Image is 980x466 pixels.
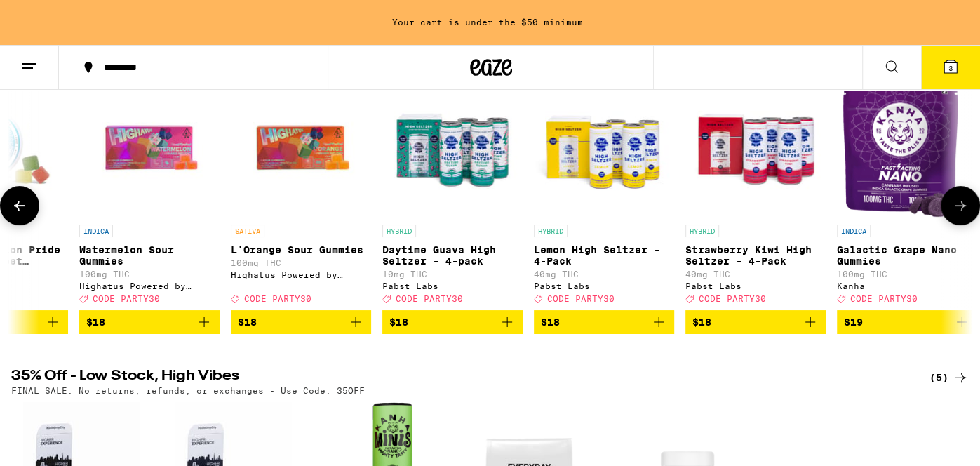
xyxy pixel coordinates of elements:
p: 10mg THC [382,269,523,279]
p: HYBRID [534,225,568,237]
h2: 35% Off - Low Stock, High Vibes [11,369,900,386]
span: $18 [238,317,257,328]
span: CODE PARTY30 [547,294,615,303]
button: Add to bag [837,310,977,334]
p: FINAL SALE: No returns, refunds, or exchanges - Use Code: 35OFF [11,386,365,395]
img: Highatus Powered by Cannabiotix - L'Orange Sour Gummies [231,77,371,218]
p: Strawberry Kiwi High Seltzer - 4-Pack [685,244,826,267]
div: Highatus Powered by Cannabiotix [231,270,371,279]
img: Kanha - Galactic Grape Nano Gummies [842,77,973,218]
a: Open page for Galactic Grape Nano Gummies from Kanha [837,77,977,310]
span: $18 [86,317,105,328]
div: Highatus Powered by Cannabiotix [79,281,220,291]
p: 100mg THC [79,269,220,279]
p: 40mg THC [685,269,826,279]
button: Add to bag [685,310,826,334]
button: Add to bag [79,310,220,334]
img: Highatus Powered by Cannabiotix - Watermelon Sour Gummies [79,77,220,218]
p: 40mg THC [534,269,674,279]
span: CODE PARTY30 [850,294,918,303]
p: 100mg THC [231,258,371,267]
span: $18 [389,317,408,328]
span: $18 [692,317,711,328]
button: Add to bag [231,310,371,334]
span: CODE PARTY30 [93,294,160,303]
a: Open page for Daytime Guava High Seltzer - 4-pack from Pabst Labs [382,77,523,310]
p: INDICA [79,225,113,237]
img: Pabst Labs - Lemon High Seltzer - 4-Pack [534,77,674,218]
p: SATIVA [231,225,264,237]
p: Galactic Grape Nano Gummies [837,244,977,267]
button: Add to bag [534,310,674,334]
p: Watermelon Sour Gummies [79,244,220,267]
p: HYBRID [382,225,416,237]
img: Pabst Labs - Daytime Guava High Seltzer - 4-pack [382,77,523,218]
div: Pabst Labs [534,281,674,291]
a: Open page for Strawberry Kiwi High Seltzer - 4-Pack from Pabst Labs [685,77,826,310]
button: Redirect to URL [1,1,766,102]
span: 3 [948,64,953,72]
div: Pabst Labs [685,281,826,291]
div: Kanha [837,281,977,291]
span: CODE PARTY30 [244,294,311,303]
a: Open page for Watermelon Sour Gummies from Highatus Powered by Cannabiotix [79,77,220,310]
img: Pabst Labs - Strawberry Kiwi High Seltzer - 4-Pack [685,77,826,218]
p: L'Orange Sour Gummies [231,244,371,255]
button: 3 [921,46,980,89]
p: Lemon High Seltzer - 4-Pack [534,244,674,267]
span: Hi. Need any help? [8,10,101,21]
p: INDICA [837,225,871,237]
p: HYBRID [685,225,719,237]
span: CODE PARTY30 [396,294,463,303]
a: Open page for Lemon High Seltzer - 4-Pack from Pabst Labs [534,77,674,310]
button: Add to bag [382,310,523,334]
p: 100mg THC [837,269,977,279]
span: $19 [844,317,863,328]
a: (5) [929,369,969,386]
div: Pabst Labs [382,281,523,291]
a: Open page for L'Orange Sour Gummies from Highatus Powered by Cannabiotix [231,77,371,310]
p: Daytime Guava High Seltzer - 4-pack [382,244,523,267]
span: CODE PARTY30 [699,294,766,303]
span: $18 [541,317,560,328]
